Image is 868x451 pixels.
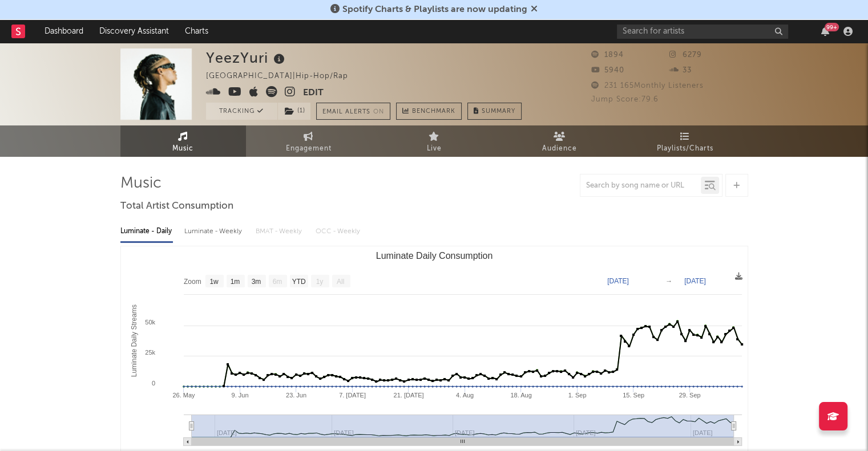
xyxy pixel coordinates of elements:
[246,125,372,157] a: Engagement
[665,277,672,285] text: →
[482,108,515,115] span: Summary
[336,278,344,286] text: All
[372,125,497,157] a: Live
[373,109,384,115] em: On
[467,103,522,120] button: Summary
[292,278,305,286] text: YTD
[316,278,323,286] text: 1y
[497,125,623,157] a: Audience
[568,392,586,399] text: 1. Sep
[657,142,713,156] span: Playlists/Charts
[376,251,492,261] text: Luminate Daily Consumption
[177,20,216,43] a: Charts
[206,103,277,120] button: Tracking
[617,25,788,39] input: Search for artists
[206,48,288,67] div: YeezYuri
[510,392,531,399] text: 18. Aug
[277,103,311,120] span: ( 1 )
[669,67,692,74] span: 33
[120,125,246,157] a: Music
[542,142,577,156] span: Audience
[623,392,644,399] text: 15. Sep
[286,142,332,156] span: Engagement
[145,319,155,326] text: 50k
[231,392,248,399] text: 9. Jun
[591,67,624,74] span: 5940
[342,5,527,14] span: Spotify Charts & Playlists are now updating
[184,222,244,241] div: Luminate - Weekly
[679,392,700,399] text: 29. Sep
[209,278,219,286] text: 1w
[531,5,538,14] span: Dismiss
[821,27,829,36] button: 99+
[37,20,91,43] a: Dashboard
[825,23,839,31] div: 99 +
[607,277,629,285] text: [DATE]
[230,278,240,286] text: 1m
[285,392,306,399] text: 23. Jun
[591,96,659,103] span: Jump Score: 79.6
[130,304,138,377] text: Luminate Daily Streams
[684,277,706,285] text: [DATE]
[455,392,473,399] text: 4. Aug
[151,380,155,387] text: 0
[145,349,155,356] text: 25k
[427,142,442,156] span: Live
[184,278,201,286] text: Zoom
[591,51,624,59] span: 1894
[91,20,177,43] a: Discovery Assistant
[251,278,261,286] text: 3m
[339,392,366,399] text: 7. [DATE]
[120,222,173,241] div: Luminate - Daily
[278,103,310,120] button: (1)
[412,105,455,119] span: Benchmark
[303,86,324,100] button: Edit
[172,392,195,399] text: 26. May
[120,200,233,213] span: Total Artist Consumption
[316,103,390,120] button: Email AlertsOn
[272,278,282,286] text: 6m
[580,181,701,190] input: Search by song name or URL
[623,125,748,157] a: Playlists/Charts
[591,82,704,90] span: 231 165 Monthly Listeners
[396,103,462,120] a: Benchmark
[669,51,702,59] span: 6279
[206,70,361,83] div: [GEOGRAPHIC_DATA] | Hip-Hop/Rap
[172,142,193,156] span: Music
[393,392,423,399] text: 21. [DATE]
